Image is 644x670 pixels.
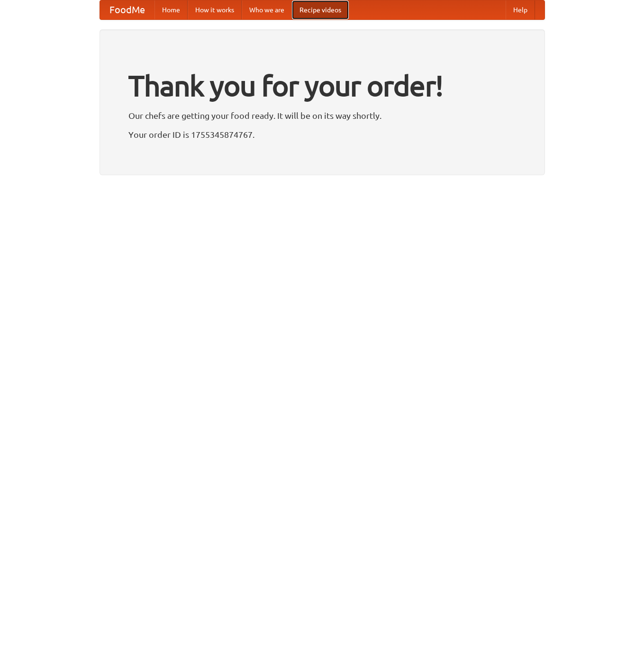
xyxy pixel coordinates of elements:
[128,108,516,123] p: Our chefs are getting your food ready. It will be on its way shortly.
[128,127,516,142] p: Your order ID is 1755345874767.
[188,0,242,19] a: How it works
[506,0,535,19] a: Help
[242,0,292,19] a: Who we are
[292,0,349,19] a: Recipe videos
[100,0,154,19] a: FoodMe
[154,0,188,19] a: Home
[128,63,516,108] h1: Thank you for your order!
